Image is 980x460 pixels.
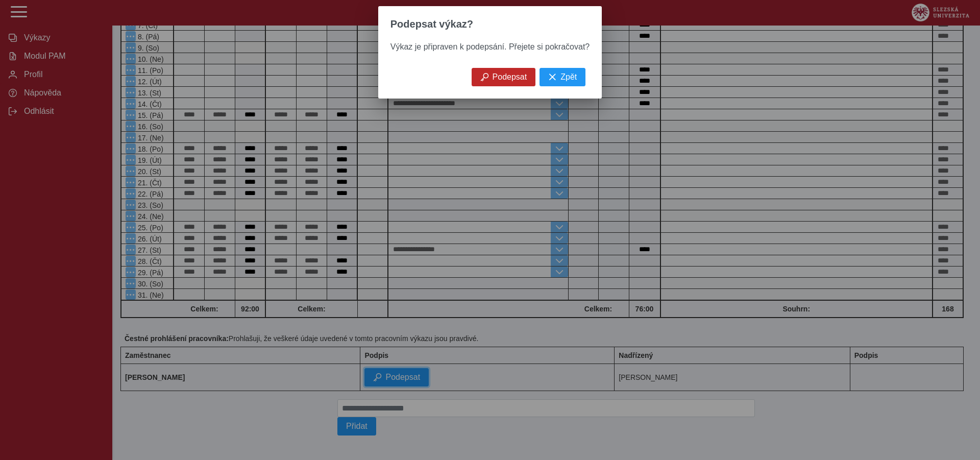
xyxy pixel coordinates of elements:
[493,72,527,82] span: Podepsat
[472,68,536,86] button: Podepsat
[390,18,473,30] span: Podepsat výkaz?
[390,42,590,51] span: Výkaz je připraven k podepsání. Přejete si pokračovat?
[560,72,577,82] span: Zpět
[540,68,585,86] button: Zpět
